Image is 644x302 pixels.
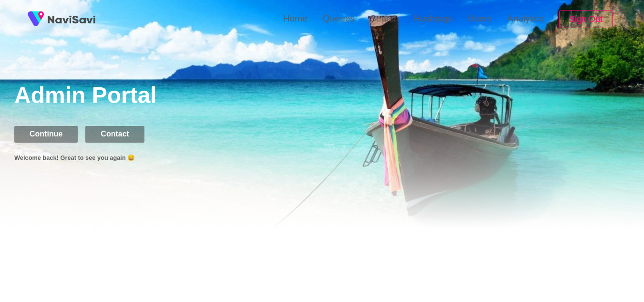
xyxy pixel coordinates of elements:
img: fireSpot [24,7,48,31]
a: Continue [14,130,85,138]
img: fireSpot [48,14,95,24]
button: Contact [85,126,144,142]
a: Contact [85,130,152,138]
h1: Admin Portal [14,82,644,111]
button: Continue [14,126,78,142]
button: Sign Out [559,10,613,29]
